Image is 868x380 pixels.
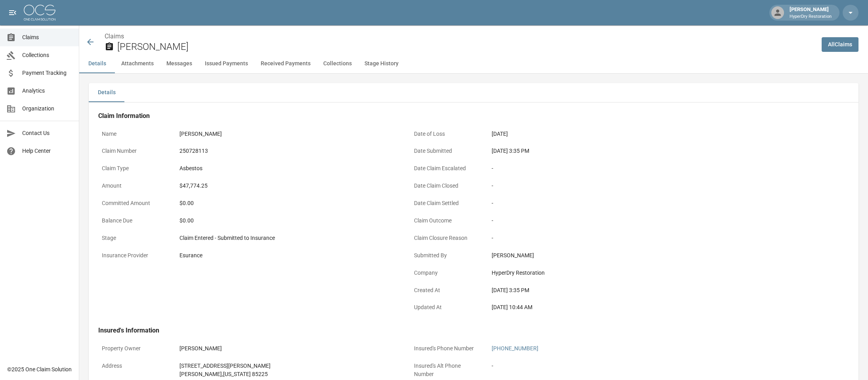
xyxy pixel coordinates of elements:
[105,32,124,40] a: Claims
[22,51,72,59] span: Collections
[492,269,710,277] div: HyperDry Restoration
[98,112,713,120] h4: Claim Information
[22,147,72,155] span: Help Center
[179,362,397,370] div: [STREET_ADDRESS][PERSON_NAME]
[492,234,710,242] div: -
[98,358,170,374] p: Address
[98,196,170,211] p: Committed Amount
[317,54,358,73] button: Collections
[410,161,482,176] p: Date Claim Escalated
[22,69,72,77] span: Payment Tracking
[492,130,710,138] div: [DATE]
[492,182,710,190] div: -
[492,362,710,370] div: -
[7,365,72,373] div: © 2025 One Claim Solution
[410,126,482,142] p: Date of Loss
[98,341,170,356] p: Property Owner
[5,5,21,21] button: open drawer
[98,178,170,194] p: Amount
[98,230,170,246] p: Stage
[492,303,710,312] div: [DATE] 10:44 AM
[492,147,710,155] div: [DATE] 3:35 PM
[410,300,482,315] p: Updated At
[410,178,482,194] p: Date Claim Closed
[98,126,170,142] p: Name
[89,83,124,102] button: Details
[410,265,482,281] p: Company
[98,213,170,228] p: Balance Due
[492,164,710,173] div: -
[89,83,858,102] div: details tabs
[22,33,72,42] span: Claims
[98,248,170,263] p: Insurance Provider
[358,54,405,73] button: Stage History
[105,32,815,41] nav: breadcrumb
[79,54,115,73] button: Details
[98,161,170,176] p: Claim Type
[492,217,710,225] div: -
[98,327,713,334] h4: Insured's Information
[198,54,254,73] button: Issued Payments
[410,248,482,263] p: Submitted By
[179,130,397,138] div: [PERSON_NAME]
[179,370,397,378] div: [PERSON_NAME] , [US_STATE] 85225
[179,251,397,260] div: Esurance
[22,87,72,95] span: Analytics
[179,147,397,155] div: 250728113
[492,199,710,207] div: -
[492,286,710,294] div: [DATE] 3:35 PM
[179,182,397,190] div: $47,774.25
[179,217,397,225] div: $0.00
[115,54,160,73] button: Attachments
[160,54,198,73] button: Messages
[410,341,482,356] p: Insured's Phone Number
[410,213,482,228] p: Claim Outcome
[179,199,397,207] div: $0.00
[822,37,858,52] a: AllClaims
[117,41,815,53] h2: [PERSON_NAME]
[790,13,832,20] p: HyperDry Restoration
[410,230,482,246] p: Claim Closure Reason
[98,143,170,159] p: Claim Number
[79,54,868,73] div: anchor tabs
[410,283,482,298] p: Created At
[786,6,835,20] div: [PERSON_NAME]
[22,104,72,113] span: Organization
[410,143,482,159] p: Date Submitted
[410,196,482,211] p: Date Claim Settled
[22,129,72,137] span: Contact Us
[179,164,397,173] div: Asbestos
[179,344,397,353] div: [PERSON_NAME]
[179,234,397,242] div: Claim Entered - Submitted to Insurance
[254,54,317,73] button: Received Payments
[492,251,710,260] div: [PERSON_NAME]
[24,5,55,21] img: ocs-logo-white-transparent.png
[492,345,538,351] a: [PHONE_NUMBER]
